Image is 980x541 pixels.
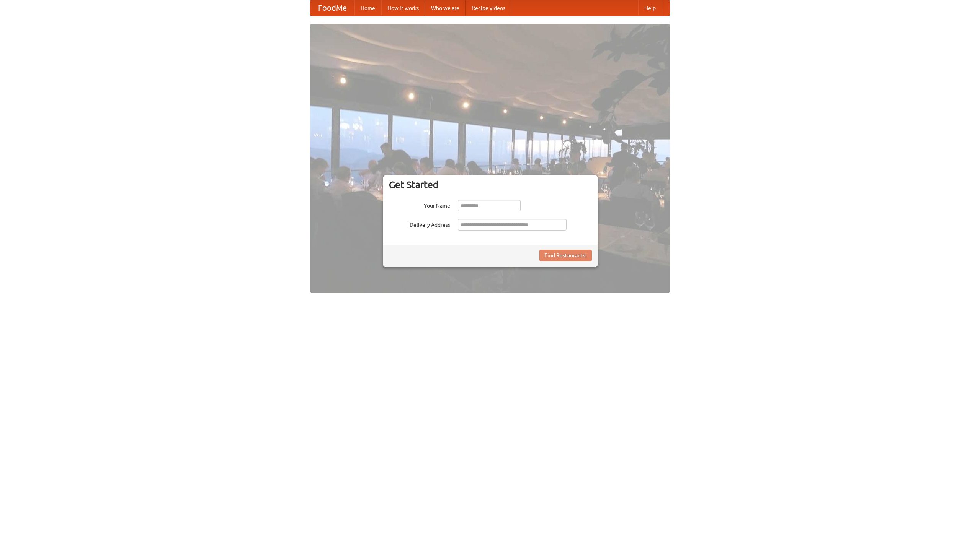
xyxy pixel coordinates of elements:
a: Who we are [425,0,465,16]
button: Find Restaurants! [539,250,592,261]
a: FoodMe [310,0,354,16]
h3: Get Started [389,179,592,190]
label: Your Name [389,200,450,210]
a: Help [638,0,662,16]
a: Home [354,0,381,16]
label: Delivery Address [389,219,450,229]
a: How it works [381,0,425,16]
a: Recipe videos [465,0,511,16]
